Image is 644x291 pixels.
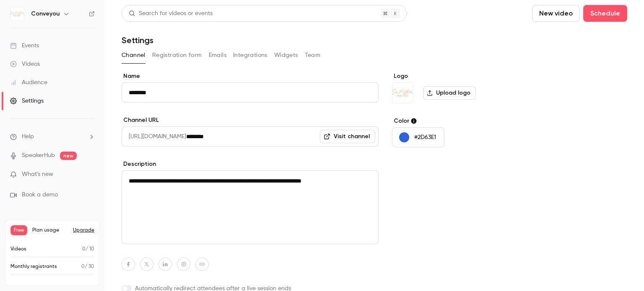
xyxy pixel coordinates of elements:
[122,72,379,80] label: Name
[31,10,60,18] h6: Conveyou
[73,227,94,234] button: Upgrade
[32,227,68,234] span: Plan usage
[10,60,40,68] div: Videos
[233,49,267,62] button: Integrations
[10,263,57,270] p: Monthly registrants
[85,171,95,178] iframe: Noticeable Trigger
[10,132,95,141] li: help-dropdown-opener
[122,160,379,168] label: Description
[82,247,86,252] span: 0
[392,83,413,103] img: Conveyou
[122,35,153,45] h1: Settings
[22,170,53,179] span: What's new
[22,151,55,160] a: SpeakerHub
[122,126,186,147] span: [URL][DOMAIN_NAME]
[22,132,34,141] span: Help
[10,245,26,253] p: Videos
[392,72,521,80] label: Logo
[414,133,436,142] p: #2D63E1
[305,49,321,62] button: Team
[274,49,298,62] button: Widgets
[532,5,580,22] button: New video
[122,116,379,124] label: Channel URL
[22,191,58,199] span: Book a demo
[10,78,47,87] div: Audience
[320,130,375,143] a: Visit channel
[81,264,85,269] span: 0
[10,97,44,105] div: Settings
[81,263,94,270] p: / 30
[10,225,27,235] span: Free
[152,49,202,62] button: Registration form
[392,117,521,125] label: Color
[129,9,213,18] div: Search for videos or events
[392,72,521,103] section: Logo
[392,127,444,147] button: #2D63E1
[423,86,476,100] label: Upload logo
[583,5,627,22] button: Schedule
[209,49,226,62] button: Emails
[10,7,24,21] img: Conveyou
[82,245,94,253] p: / 10
[122,49,145,62] button: Channel
[60,152,77,160] span: new
[10,41,39,50] div: Events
